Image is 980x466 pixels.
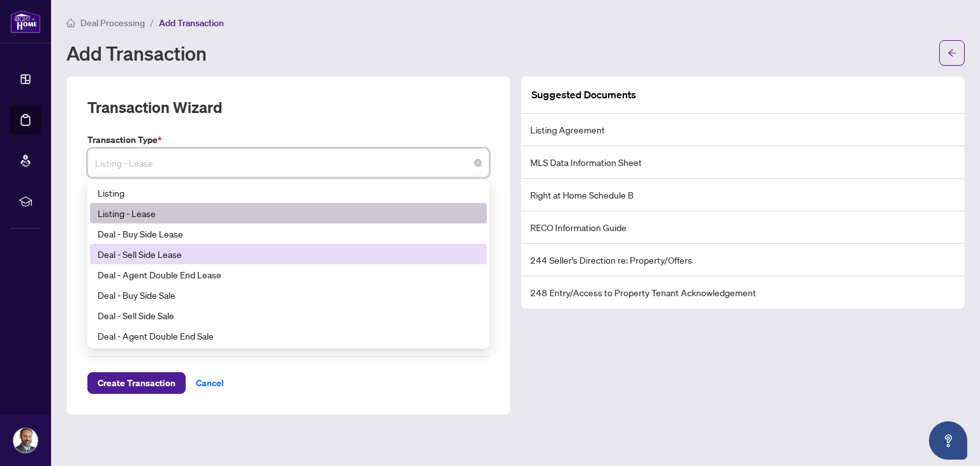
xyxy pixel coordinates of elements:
div: Listing - Lease [98,206,479,220]
li: Listing Agreement [521,114,964,146]
span: Cancel [196,373,224,393]
div: Deal - Sell Side Sale [90,305,487,326]
span: close-circle [474,159,482,167]
li: 244 Seller’s Direction re: Property/Offers [521,244,964,276]
button: Open asap [929,421,967,460]
span: home [66,19,75,27]
span: arrow-left [947,49,956,57]
div: Deal - Buy Side Sale [98,288,479,302]
button: Create Transaction [87,372,186,394]
li: / [150,15,154,30]
article: Suggested Documents [531,87,636,103]
div: Deal - Buy Side Lease [90,223,487,244]
div: Deal - Sell Side Lease [90,244,487,264]
div: Deal - Agent Double End Lease [90,264,487,285]
div: Deal - Sell Side Sale [98,308,479,322]
button: Cancel [186,372,234,394]
div: Deal - Agent Double End Lease [98,267,479,282]
span: Create Transaction [98,373,175,393]
div: Deal - Buy Side Sale [90,285,487,305]
span: Add Transaction [159,17,224,29]
span: Deal Processing [80,17,145,29]
li: MLS Data Information Sheet [521,146,964,179]
div: Deal - Sell Side Lease [98,247,479,261]
div: Listing - Lease [90,203,487,223]
h1: Add Transaction [66,43,207,63]
li: Right at Home Schedule B [521,179,964,211]
li: 248 Entry/Access to Property Tenant Acknowledgement [521,276,964,308]
div: Listing [98,186,479,200]
div: Deal - Agent Double End Sale [98,329,479,343]
li: RECO Information Guide [521,211,964,244]
img: logo [10,10,41,33]
h2: Transaction Wizard [87,97,222,117]
div: Deal - Agent Double End Sale [90,326,487,346]
div: Listing [90,183,487,203]
label: Transaction Type [87,133,489,147]
img: Profile Icon [13,428,38,453]
div: Deal - Buy Side Lease [98,227,479,241]
span: Listing - Lease [95,151,482,175]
